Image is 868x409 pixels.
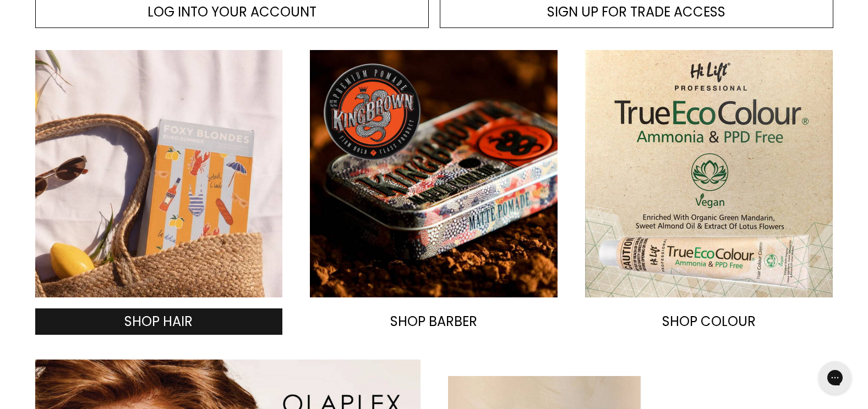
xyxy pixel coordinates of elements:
a: SHOP HAIR [35,308,283,335]
span: SHOP HAIR [124,312,193,330]
span: LOG INTO YOUR ACCOUNT [148,3,316,21]
iframe: Gorgias live chat messenger [813,357,857,398]
span: SHOP COLOUR [662,312,756,330]
span: SIGN UP FOR TRADE ACCESS [547,3,725,21]
a: SHOP BARBER [310,308,558,335]
span: SHOP BARBER [390,312,477,330]
a: SHOP COLOUR [585,308,833,335]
